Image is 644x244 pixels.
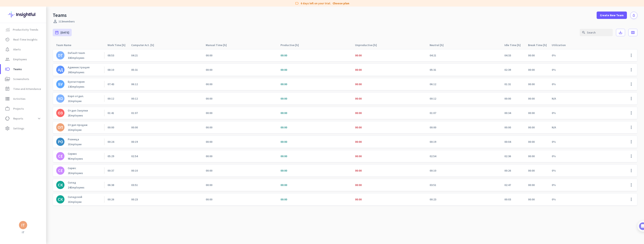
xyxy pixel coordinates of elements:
[355,169,362,172] span: 00:00
[13,96,26,101] span: Activities
[528,183,535,187] div: 00:00
[108,97,114,100] span: 00:12
[108,169,114,172] span: 00:37
[68,157,69,160] b: 9
[626,180,636,190] button: more_vert
[68,171,83,175] div: Employees
[632,14,636,17] i: notifications
[68,181,84,184] p: Склад
[281,97,287,100] span: 00:00
[626,108,636,118] button: more_vert
[626,122,636,132] button: more_vert
[355,125,362,129] span: 00:00
[58,53,63,57] div: DT
[355,183,362,187] span: 00:00
[504,53,511,57] span: 04:33
[131,183,138,187] span: 03:51
[528,97,535,100] div: 00:00
[5,67,10,72] i: toll
[68,56,85,60] div: Employees
[355,154,362,158] span: 00:00
[504,82,511,86] span: 01:31
[68,186,84,189] div: Employees
[618,30,623,35] i: save_alt
[504,125,511,129] span: 00:00
[131,198,138,201] span: 00:23
[206,42,232,48] div: Manual Time [h]
[582,31,586,34] i: search
[355,82,362,86] span: 00:00
[131,82,138,86] span: 06:12
[56,195,82,204] a: СКСкладской1Employee
[626,50,636,60] button: more_vert
[55,30,59,35] i: date_range
[13,106,24,111] span: Projects
[56,42,76,48] div: Team Name
[108,111,114,115] span: 01:41
[430,154,436,158] span: 02:54
[68,114,88,117] div: Employees
[58,125,63,129] div: ОП
[68,152,83,156] p: Сервис
[626,166,636,175] button: more_vert
[68,70,90,74] div: Employees
[548,136,623,148] div: 0%
[68,200,82,204] div: Employee
[56,94,84,103] a: КОКорп отдел.1Employee
[430,183,436,187] span: 03:51
[56,80,85,88] a: БУБухгалтерия13Employees
[504,68,511,72] span: 02:39
[295,1,299,5] i: label
[355,198,362,201] span: 00:00
[131,140,138,144] span: 00:19
[5,126,10,131] i: settings
[528,42,548,48] div: Break Time [h]
[58,197,63,201] div: СК
[626,137,636,147] button: more_vert
[56,181,84,189] a: СКСклад24Employees
[631,30,635,35] i: calendar_view_week
[108,183,114,187] span: 06:38
[131,125,138,129] span: 00:00
[504,154,511,158] span: 02:36
[548,78,623,90] div: 0%
[56,152,83,160] a: СЕСервис9Employees
[528,82,535,86] div: 00:00
[206,198,212,201] span: 00:00
[108,154,114,158] span: 05:29
[600,13,624,17] span: Create New Team
[616,29,625,36] button: save_alt
[504,42,525,48] div: Idle Time [h]
[131,68,138,72] span: 05:31
[5,47,10,52] i: notification_important
[108,125,114,129] span: 00:00
[281,68,287,72] span: 00:00
[6,28,9,31] img: menu-item
[281,140,287,144] span: 00:00
[131,154,138,158] span: 02:54
[68,99,84,103] div: Employee
[206,154,212,158] span: 00:00
[548,107,623,119] div: 0%
[1,35,46,44] a: av_timerReal-Time Insights
[5,116,10,121] i: data_usage
[206,125,212,129] span: 00:00
[504,97,511,100] span: 00:00
[281,111,287,115] span: 00:00
[552,97,556,100] app-not-applicable-cell: N/A
[1,84,46,94] a: event_noteTime and Attendance
[58,140,63,144] div: РО
[528,140,535,144] div: 00:00
[68,200,69,204] b: 1
[504,111,511,115] span: 00:34
[548,150,623,162] div: 0%
[35,115,43,122] button: expand_more
[56,166,83,175] a: СЕСервіс2Employees
[626,194,636,204] button: more_vert
[206,140,212,144] span: 00:00
[131,169,138,172] span: 00:10
[58,168,63,173] div: СЕ
[281,154,287,158] span: 00:00
[68,128,88,132] div: Employee
[528,198,535,201] div: 00:00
